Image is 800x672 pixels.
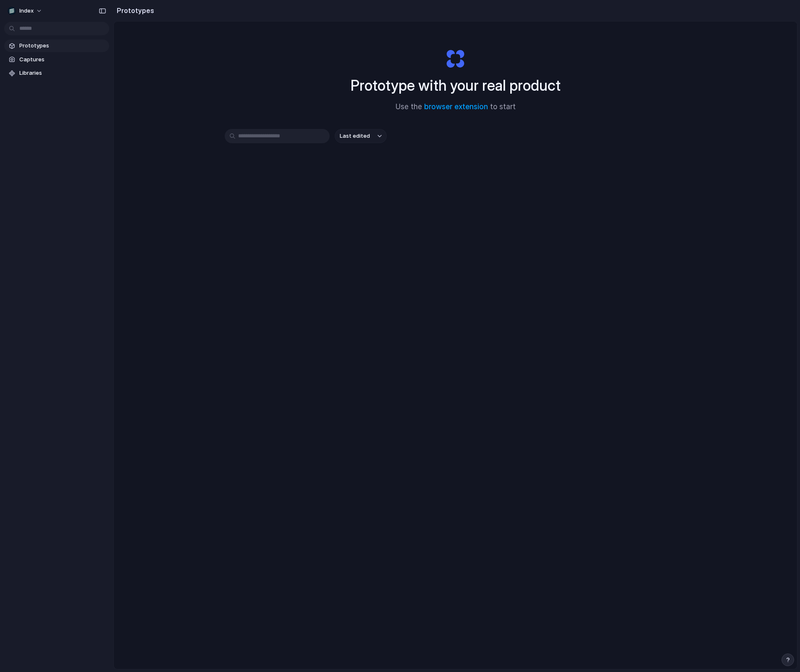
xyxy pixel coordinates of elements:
[19,7,34,15] span: Index
[351,74,561,97] h1: Prototype with your real product
[424,102,488,111] a: browser extension
[113,5,154,16] h2: Prototypes
[4,53,109,66] a: Captures
[4,4,47,18] button: Index
[340,132,370,140] span: Last edited
[4,39,109,52] a: Prototypes
[335,129,387,143] button: Last edited
[396,102,516,113] span: Use the to start
[4,67,109,79] a: Libraries
[19,55,106,64] span: Captures
[19,69,106,77] span: Libraries
[19,42,106,50] span: Prototypes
